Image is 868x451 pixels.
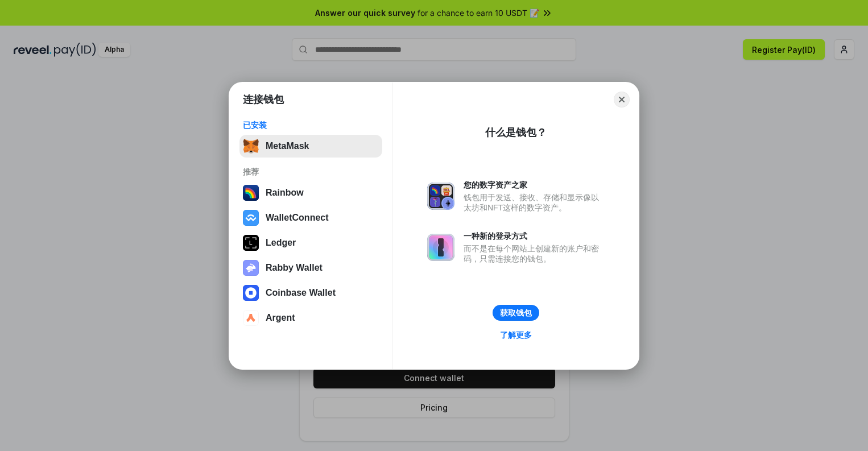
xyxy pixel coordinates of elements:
img: svg+xml,%3Csvg%20xmlns%3D%22http%3A%2F%2Fwww.w3.org%2F2000%2Fsvg%22%20fill%3D%22none%22%20viewBox... [243,260,259,276]
img: svg+xml,%3Csvg%20xmlns%3D%22http%3A%2F%2Fwww.w3.org%2F2000%2Fsvg%22%20fill%3D%22none%22%20viewBox... [427,183,454,210]
h1: 连接钱包 [243,93,284,106]
a: 了解更多 [493,328,539,342]
div: 了解更多 [500,330,532,340]
div: WalletConnect [266,213,329,223]
div: Argent [266,313,295,323]
button: WalletConnect [239,206,382,229]
div: MetaMask [266,141,309,151]
div: 钱包用于发送、接收、存储和显示像以太坊和NFT这样的数字资产。 [464,192,605,213]
div: 已安装 [243,120,379,130]
button: 获取钱包 [493,305,539,321]
div: 什么是钱包？ [485,126,547,139]
img: svg+xml,%3Csvg%20width%3D%22120%22%20height%3D%22120%22%20viewBox%3D%220%200%20120%20120%22%20fil... [243,185,259,201]
div: Ledger [266,238,296,248]
img: svg+xml,%3Csvg%20width%3D%2228%22%20height%3D%2228%22%20viewBox%3D%220%200%2028%2028%22%20fill%3D... [243,210,259,226]
div: 而不是在每个网站上创建新的账户和密码，只需连接您的钱包。 [464,243,605,264]
img: svg+xml,%3Csvg%20width%3D%2228%22%20height%3D%2228%22%20viewBox%3D%220%200%2028%2028%22%20fill%3D... [243,285,259,301]
div: 一种新的登录方式 [464,231,605,241]
div: 推荐 [243,167,379,177]
div: 获取钱包 [500,308,532,318]
img: svg+xml,%3Csvg%20xmlns%3D%22http%3A%2F%2Fwww.w3.org%2F2000%2Fsvg%22%20fill%3D%22none%22%20viewBox... [427,234,454,261]
button: Coinbase Wallet [239,282,382,304]
button: Rainbow [239,181,382,204]
div: 您的数字资产之家 [464,180,605,190]
button: MetaMask [239,135,382,158]
button: Argent [239,307,382,329]
img: svg+xml,%3Csvg%20width%3D%2228%22%20height%3D%2228%22%20viewBox%3D%220%200%2028%2028%22%20fill%3D... [243,310,259,326]
img: svg+xml,%3Csvg%20fill%3D%22none%22%20height%3D%2233%22%20viewBox%3D%220%200%2035%2033%22%20width%... [243,138,259,154]
div: Rabby Wallet [266,263,323,273]
div: Rainbow [266,188,304,198]
img: svg+xml,%3Csvg%20xmlns%3D%22http%3A%2F%2Fwww.w3.org%2F2000%2Fsvg%22%20width%3D%2228%22%20height%3... [243,235,259,251]
button: Close [614,92,630,107]
div: Coinbase Wallet [266,288,336,298]
button: Rabby Wallet [239,256,382,279]
button: Ledger [239,231,382,254]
